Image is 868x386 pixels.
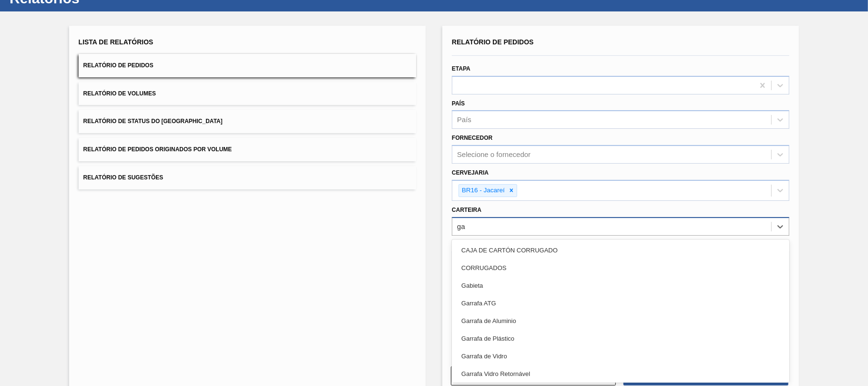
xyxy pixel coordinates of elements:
div: Garrafa de Plástico [452,330,789,347]
button: Relatório de Pedidos [79,54,416,77]
button: Relatório de Volumes [79,82,416,105]
span: Relatório de Pedidos [83,62,153,69]
div: Garrafa ATG [452,294,789,312]
button: Limpar [451,366,616,386]
div: CAJA DE CARTÓN CORRUGADO [452,241,789,259]
div: BR16 - Jacareí [459,185,506,197]
div: País [457,116,471,124]
label: Etapa [452,65,470,72]
div: Garrafa de Aluminio [452,312,789,330]
span: Relatório de Pedidos [452,38,534,46]
div: Garrafa de Vidro [452,347,789,365]
div: Gabieta [452,277,789,294]
div: CORRUGADOS [452,259,789,277]
button: Relatório de Pedidos Originados por Volume [79,138,416,161]
span: Relatório de Status do [GEOGRAPHIC_DATA] [83,118,223,125]
span: Relatório de Sugestões [83,174,163,181]
div: Selecione o fornecedor [457,151,531,159]
button: Relatório de Status do [GEOGRAPHIC_DATA] [79,110,416,133]
label: Carteira [452,207,481,213]
span: Lista de Relatórios [79,38,153,46]
label: Fornecedor [452,135,492,141]
label: País [452,100,465,107]
span: Relatório de Pedidos Originados por Volume [83,146,232,153]
label: Cervejaria [452,169,489,176]
span: Relatório de Volumes [83,90,156,97]
button: Relatório de Sugestões [79,166,416,189]
div: Garrafa Vidro Retornável [452,365,789,383]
